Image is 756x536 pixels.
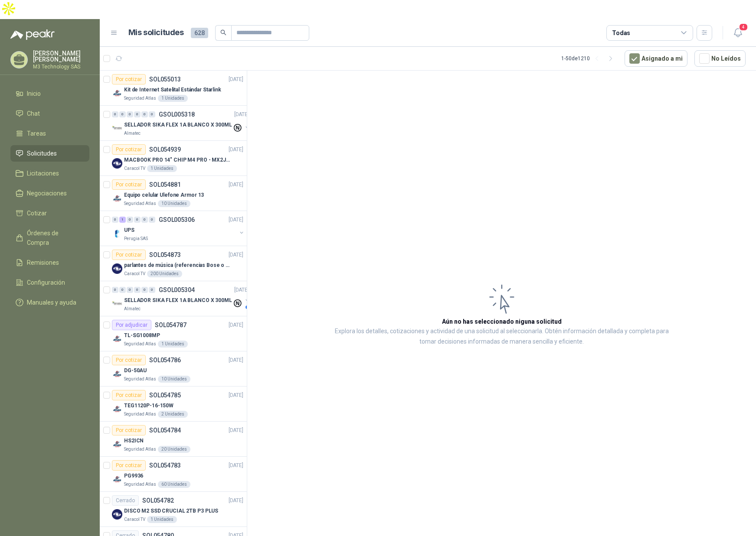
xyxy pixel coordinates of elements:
a: Remisiones [10,254,89,271]
span: Negociaciones [27,188,67,198]
a: Negociaciones [10,185,89,201]
span: Inicio [27,89,41,98]
div: Por cotizar [112,460,146,471]
div: 10 Unidades [158,200,190,207]
p: PG9936 [124,472,143,480]
div: Por cotizar [112,179,146,190]
img: Company Logo [112,158,122,169]
div: 1 [119,217,126,223]
span: Configuración [27,278,65,287]
p: [DATE] [229,356,243,364]
p: SOL054782 [142,497,174,504]
a: Órdenes de Compra [10,225,89,251]
img: Company Logo [112,334,122,344]
a: Por cotizarSOL054785[DATE] Company LogoTEG1120P-16-150WSeguridad Atlas2 Unidades [100,387,247,422]
a: Cotizar [10,205,89,221]
p: Seguridad Atlas [124,411,156,418]
p: M3 Technology SAS [33,64,89,69]
div: 0 [112,217,118,223]
div: 1 Unidades [147,165,177,172]
p: Seguridad Atlas [124,481,156,488]
p: Seguridad Atlas [124,446,156,453]
p: [DATE] [229,75,243,84]
img: Company Logo [112,369,122,379]
div: 2 Unidades [158,411,188,418]
img: Company Logo [112,193,122,204]
div: 0 [134,287,141,293]
p: DG-50AU [124,367,147,375]
div: Cerrado [112,495,139,506]
div: 1 Unidades [158,95,188,102]
img: Company Logo [112,474,122,484]
a: Por cotizarSOL054881[DATE] Company LogoEquipo celular Ulefone Armor 13Seguridad Atlas10 Unidades [100,176,247,211]
a: 0 1 0 0 0 0 GSOL005306[DATE] Company LogoUPSPerugia SAS [112,214,245,242]
p: SOL054783 [149,462,181,468]
div: 0 [149,111,155,117]
div: Por cotizar [112,144,146,155]
img: Company Logo [112,299,122,309]
p: GSOL005318 [159,111,195,117]
p: GSOL005306 [159,217,195,223]
a: 0 0 0 0 0 0 GSOL005318[DATE] Company LogoSELLADOR SIKA FLEX 1A BLANCO X 300MLAlmatec [112,109,251,137]
p: [DATE] [229,146,243,154]
span: Solicitudes [27,149,57,158]
div: Por cotizar [112,425,146,435]
div: Por adjudicar [112,320,151,330]
p: [DATE] [229,251,243,259]
p: [DATE] [229,461,243,470]
div: 0 [127,111,133,117]
a: Por cotizarSOL054786[DATE] Company LogoDG-50AUSeguridad Atlas10 Unidades [100,351,247,387]
img: Company Logo [112,88,122,98]
p: [DATE] [234,110,249,119]
div: 0 [127,217,133,223]
img: Logo peakr [10,29,55,40]
p: SOL054784 [149,427,181,433]
div: 1 Unidades [158,341,188,348]
p: Seguridad Atlas [124,341,156,348]
p: SOL054787 [155,322,187,328]
span: Órdenes de Compra [27,228,81,247]
a: Por cotizarSOL055013[DATE] Company LogoKit de Internet Satelital Estándar StarlinkSeguridad Atlas... [100,71,247,106]
div: 20 Unidades [158,446,190,453]
p: Caracol TV [124,516,145,523]
img: Company Logo [112,228,122,239]
div: 0 [127,287,133,293]
p: Kit de Internet Satelital Estándar Starlink [124,86,221,94]
a: 0 0 0 0 0 0 GSOL005304[DATE] Company LogoSELLADOR SIKA FLEX 1A BLANCO X 300MLAlmatec [112,285,251,312]
div: 0 [119,287,126,293]
span: Licitaciones [27,169,59,178]
p: GSOL005304 [159,287,195,293]
div: 200 Unidades [147,270,182,277]
a: Por cotizarSOL054784[DATE] Company LogoHS2ICNSeguridad Atlas20 Unidades [100,422,247,457]
div: Por cotizar [112,390,146,400]
div: 0 [141,287,148,293]
span: 4 [739,23,748,31]
img: Company Logo [112,263,122,274]
p: Perugia SAS [124,235,148,242]
a: Licitaciones [10,165,89,182]
p: SELLADOR SIKA FLEX 1A BLANCO X 300ML [124,121,232,129]
a: Tareas [10,125,89,142]
div: Todas [612,28,630,38]
div: 60 Unidades [158,481,190,488]
p: [DATE] [229,391,243,400]
span: Cotizar [27,208,47,218]
p: [DATE] [234,286,249,294]
p: Explora los detalles, cotizaciones y actividad de una solicitud al seleccionarla. Obtén informaci... [334,326,669,347]
div: Por cotizar [112,355,146,365]
p: [PERSON_NAME] [PERSON_NAME] [33,50,89,62]
img: Company Logo [112,509,122,520]
p: Caracol TV [124,165,145,172]
div: Por cotizar [112,250,146,260]
a: Chat [10,105,89,122]
a: Por cotizarSOL054873[DATE] Company Logoparlantes de música (referencias Bose o Alexa) CON MARCACI... [100,246,247,281]
p: DISCO M2 SSD CRUCIAL 2TB P3 PLUS [124,507,218,515]
p: Equipo celular Ulefone Armor 13 [124,191,204,199]
a: Por adjudicarSOL054787[DATE] Company LogoTL-SG1008MPSeguridad Atlas1 Unidades [100,316,247,351]
a: Inicio [10,85,89,102]
p: HS2ICN [124,437,144,445]
p: Seguridad Atlas [124,200,156,207]
span: Manuales y ayuda [27,298,76,307]
button: Asignado a mi [625,50,687,67]
p: [DATE] [229,181,243,189]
